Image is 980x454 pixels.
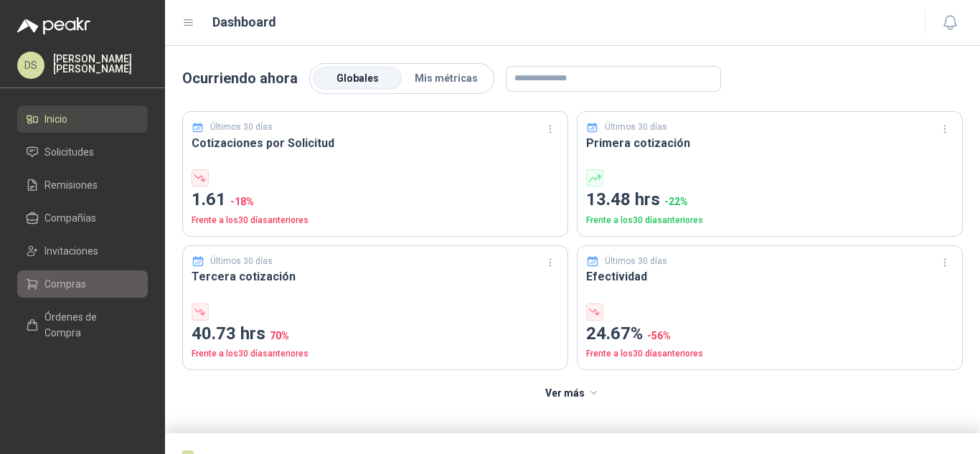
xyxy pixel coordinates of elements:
[17,237,148,265] a: Invitaciones
[537,379,608,407] button: Ver más
[586,268,953,285] h3: Efectividad
[17,204,148,232] a: Compañías
[586,347,953,361] p: Frente a los 30 días anteriores
[586,321,953,348] p: 24.67%
[17,138,148,166] a: Solicitudes
[44,309,134,341] span: Órdenes de Compra
[44,243,98,259] span: Invitaciones
[44,144,94,160] span: Solicitudes
[44,276,86,292] span: Compras
[17,105,148,133] a: Inicio
[210,120,273,134] p: Últimos 30 días
[44,177,98,193] span: Remisiones
[192,186,559,214] p: 1.61
[270,330,289,341] span: 70 %
[17,52,44,79] div: DS
[664,196,688,207] span: -22 %
[44,210,96,226] span: Compañías
[53,54,148,74] p: [PERSON_NAME] [PERSON_NAME]
[17,270,148,298] a: Compras
[192,134,559,152] h3: Cotizaciones por Solicitud
[605,255,667,268] p: Últimos 30 días
[586,214,953,227] p: Frente a los 30 días anteriores
[17,171,148,199] a: Remisiones
[192,214,559,227] p: Frente a los 30 días anteriores
[212,12,276,32] h1: Dashboard
[647,330,671,341] span: -56 %
[192,268,559,285] h3: Tercera cotización
[17,17,90,34] img: Logo peakr
[182,67,298,90] p: Ocurriendo ahora
[44,111,67,127] span: Inicio
[415,72,478,84] span: Mis métricas
[336,72,379,84] span: Globales
[210,255,273,268] p: Últimos 30 días
[605,120,667,134] p: Últimos 30 días
[230,196,254,207] span: -18 %
[192,347,559,361] p: Frente a los 30 días anteriores
[586,186,953,214] p: 13.48 hrs
[17,303,148,346] a: Órdenes de Compra
[192,321,559,348] p: 40.73 hrs
[586,134,953,152] h3: Primera cotización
